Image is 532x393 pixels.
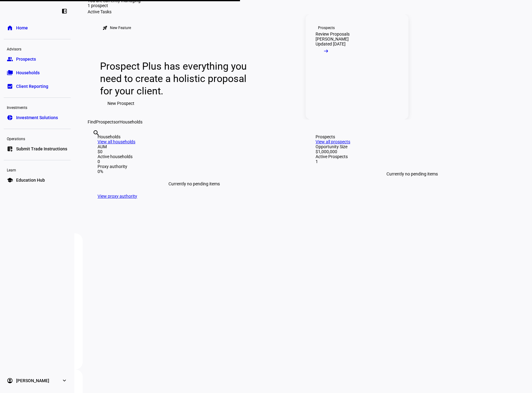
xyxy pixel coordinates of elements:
a: View all households [98,139,135,144]
eth-mat-symbol: bid_landscape [7,83,13,89]
div: [PERSON_NAME] [316,37,349,41]
div: Active households [98,154,291,159]
span: Submit Trade Instructions [16,146,67,152]
div: Updated [DATE] [316,41,346,46]
eth-mat-symbol: expand_more [61,378,68,384]
div: Active Tasks [88,9,519,14]
div: 1 [316,159,509,164]
span: Home [16,25,28,31]
span: Prospects [16,56,36,62]
div: Learn [4,165,71,174]
a: folder_copyHouseholds [4,67,71,79]
span: Prospects [96,119,116,124]
span: Households [120,119,142,124]
a: homeHome [4,22,71,34]
span: Investment Solutions [16,114,58,121]
div: Find or [88,119,519,124]
mat-icon: rocket_launch [102,25,107,30]
eth-mat-symbol: left_panel_close [61,8,68,14]
div: Currently no pending items [316,164,509,184]
span: New Prospect [107,97,134,110]
div: Advisors [4,44,71,53]
div: Prospects [318,25,335,30]
eth-mat-symbol: account_circle [7,378,13,384]
mat-icon: arrow_right_alt [323,48,329,54]
span: [PERSON_NAME] [16,378,49,384]
a: pie_chartInvestment Solutions [4,111,71,124]
input: Enter name of prospect or household [93,138,94,145]
div: Operations [4,134,71,143]
span: Education Hub [16,177,45,183]
eth-mat-symbol: group [7,56,13,62]
div: Active Prospects [316,154,509,159]
eth-mat-symbol: folder_copy [7,70,13,76]
div: 1 prospect [88,3,150,8]
a: View all prospects [316,139,350,144]
a: ProspectsReview Proposals[PERSON_NAME]Updated [DATE] [306,14,408,119]
div: $0 [98,149,291,154]
div: AUM [98,144,291,149]
div: Review Proposals [316,32,350,37]
eth-mat-symbol: school [7,177,13,183]
mat-icon: search [93,129,100,137]
div: Prospects [316,134,509,139]
a: bid_landscapeClient Reporting [4,80,71,93]
div: 0% [98,169,291,174]
button: New Prospect [100,97,142,110]
span: Client Reporting [16,83,48,89]
a: View proxy authority [98,194,137,199]
eth-mat-symbol: pie_chart [7,114,13,121]
div: Opportunity Size [316,144,509,149]
a: groupProspects [4,53,71,65]
eth-mat-symbol: list_alt_add [7,146,13,152]
div: 0 [98,159,291,164]
div: Prospect Plus has everything you need to create a holistic proposal for your client. [100,60,253,97]
eth-mat-symbol: home [7,25,13,31]
div: Currently no pending items [98,174,291,194]
div: Households [98,134,291,139]
div: $1,000,000 [316,149,509,154]
span: Households [16,70,40,76]
div: Proxy authority [98,164,291,169]
div: Investments [4,103,71,111]
div: New Feature [110,25,131,30]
